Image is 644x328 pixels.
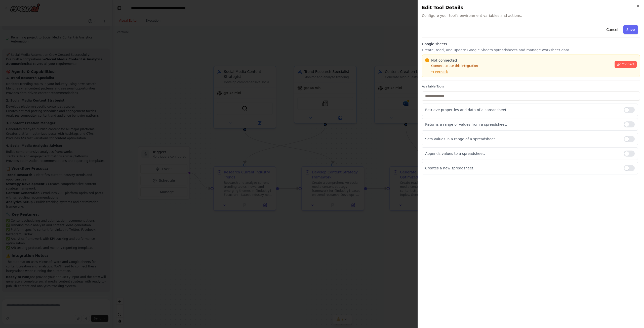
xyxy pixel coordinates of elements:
button: Save [623,25,638,34]
span: Recheck [435,70,448,74]
span: Connect [622,62,634,66]
button: Recheck [425,70,448,74]
label: Available Tools [422,84,640,88]
span: Configure your tool's environment variables and actions. [422,13,640,18]
h3: Google sheets [422,41,640,46]
p: Retrieve properties and data of a spreadsheet. [425,107,620,112]
button: Cancel [603,25,621,34]
p: Appends values to a spreadsheet. [425,151,620,156]
button: Connect [615,61,637,68]
p: Sets values in a range of a spreadsheet. [425,136,620,142]
p: Create, read, and update Google Sheets spreadsheets and manage worksheet data. [422,48,640,53]
p: Creates a new spreadsheet. [425,166,620,171]
p: Returns a range of values from a spreadsheet. [425,122,620,127]
p: Connect to use this integration [425,64,612,68]
span: Not connected [431,58,457,63]
h2: Edit Tool Details [422,4,640,11]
